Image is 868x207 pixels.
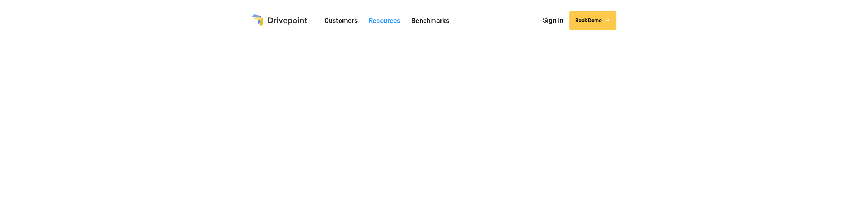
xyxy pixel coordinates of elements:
[569,11,616,30] a: Book Demo
[408,15,453,26] a: Benchmarks
[365,15,404,26] a: Resources
[321,15,361,26] a: Customers
[539,15,567,26] a: Sign In
[252,14,307,27] a: home
[575,17,602,24] div: Book Demo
